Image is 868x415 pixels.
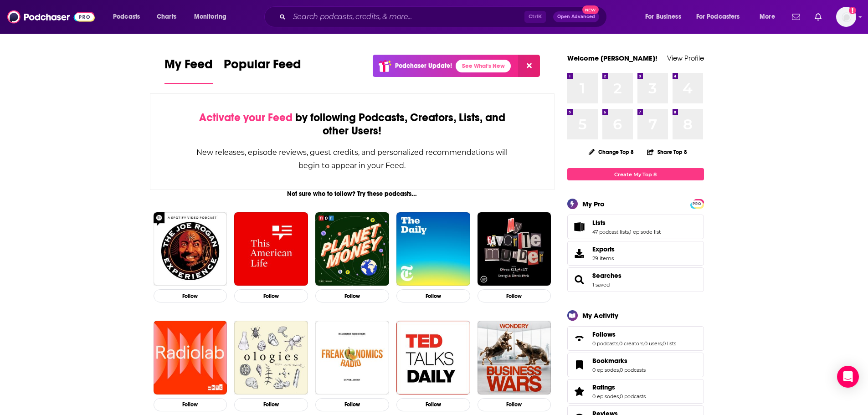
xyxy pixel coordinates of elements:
[836,7,856,27] button: Show profile menu
[811,9,825,25] a: Show notifications dropdown
[289,10,524,24] input: Search podcasts, credits, & more...
[592,219,606,227] span: Lists
[478,398,551,411] button: Follow
[478,321,551,395] img: Business Wars
[567,54,657,62] a: Welcome [PERSON_NAME]!
[557,15,595,19] span: Open Advanced
[836,7,856,27] span: Logged in as ereardon
[107,10,152,24] button: open menu
[188,10,238,24] button: open menu
[760,10,775,23] span: More
[396,398,470,411] button: Follow
[315,321,389,395] img: Freakonomics Radio
[567,215,704,239] span: Lists
[315,289,389,302] button: Follow
[639,10,693,24] button: open menu
[836,7,856,27] img: User Profile
[592,357,627,365] span: Bookmarks
[619,340,643,347] a: 0 creators
[696,10,740,23] span: For Podcasters
[837,366,859,388] div: Open Intercom Messenger
[478,289,551,302] button: Follow
[570,385,589,398] a: Ratings
[592,272,621,280] a: Searches
[224,56,301,84] a: Popular Feed
[583,146,640,158] button: Change Top 8
[570,332,589,345] a: Follows
[592,393,619,400] a: 0 episodes
[570,220,589,233] a: Lists
[396,289,470,302] button: Follow
[150,190,555,198] div: Not sure who to follow? Try these podcasts...
[570,273,589,286] a: Searches
[592,245,615,253] span: Exports
[396,212,470,286] a: The Daily
[692,200,703,207] a: PRO
[151,10,182,24] a: Charts
[630,229,661,235] a: 1 episode list
[234,289,308,302] button: Follow
[524,11,546,23] span: Ctrl K
[234,398,308,411] button: Follow
[154,212,227,286] img: The Joe Rogan Experience
[592,229,629,235] a: 47 podcast lists
[567,353,704,377] span: Bookmarks
[644,340,662,347] a: 0 users
[592,340,618,347] a: 0 podcasts
[315,212,389,286] img: Planet Money
[592,357,646,365] a: Bookmarks
[224,56,301,77] span: Popular Feed
[667,54,704,62] a: View Profile
[592,255,615,261] span: 29 items
[553,11,599,22] button: Open AdvancedNew
[396,321,470,395] img: TED Talks Daily
[619,393,620,400] span: ,
[7,8,95,26] img: Podchaser - Follow, Share and Rate Podcasts
[567,326,704,351] span: Follows
[620,367,646,373] a: 0 podcasts
[663,340,676,347] a: 0 lists
[619,367,620,373] span: ,
[234,212,308,286] img: This American Life
[692,200,703,207] span: PRO
[788,9,804,25] a: Show notifications dropdown
[662,340,663,347] span: ,
[194,10,226,23] span: Monitoring
[645,10,681,23] span: For Business
[690,10,753,24] button: open menu
[154,289,227,302] button: Follow
[456,60,511,72] a: See What's New
[164,56,213,84] a: My Feed
[113,10,140,23] span: Podcasts
[592,367,619,373] a: 0 episodes
[629,229,630,235] span: ,
[157,10,176,23] span: Charts
[234,321,308,395] img: Ologies with Alie Ward
[154,321,227,395] img: Radiolab
[196,146,509,172] div: New releases, episode reviews, guest credits, and personalized recommendations will begin to appe...
[643,340,644,347] span: ,
[647,143,688,161] button: Share Top 8
[592,330,676,338] a: Follows
[154,398,227,411] button: Follow
[592,219,661,227] a: Lists
[582,200,605,208] div: My Pro
[753,10,786,24] button: open menu
[478,212,551,286] img: My Favorite Murder with Karen Kilgariff and Georgia Hardstark
[849,7,856,14] svg: Add a profile image
[164,56,213,77] span: My Feed
[582,311,618,320] div: My Activity
[592,330,616,338] span: Follows
[592,383,646,391] a: Ratings
[567,379,704,404] span: Ratings
[315,398,389,411] button: Follow
[592,282,610,288] a: 1 saved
